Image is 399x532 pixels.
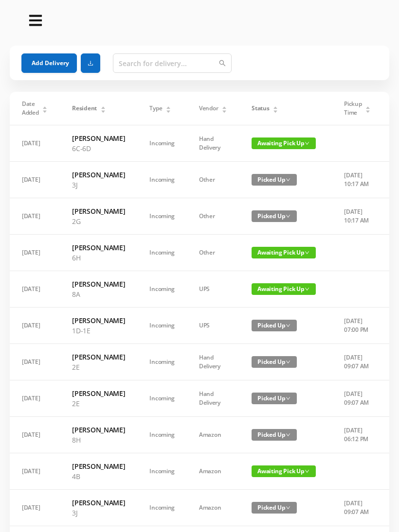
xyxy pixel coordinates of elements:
[72,315,125,326] h6: [PERSON_NAME]
[72,388,125,398] h6: [PERSON_NAME]
[187,453,239,490] td: Amazon
[72,352,125,362] h6: [PERSON_NAME]
[72,253,125,263] p: 6H
[305,469,309,474] i: icon: down
[81,53,100,73] button: icon: download
[72,242,125,253] h6: [PERSON_NAME]
[252,393,297,404] span: Picked Up
[187,125,239,162] td: Hand Delivery
[100,105,106,111] div: Sort
[344,100,362,117] span: Pickup Time
[219,60,226,67] i: icon: search
[286,396,290,401] i: icon: down
[72,471,125,481] p: 4B
[332,417,383,453] td: [DATE] 06:12 PM
[187,271,239,308] td: UPS
[252,283,316,295] span: Awaiting Pick Up
[72,461,125,471] h6: [PERSON_NAME]
[10,380,60,417] td: [DATE]
[72,362,125,372] p: 2E
[10,453,60,490] td: [DATE]
[72,180,125,190] p: 3J
[165,105,171,111] div: Sort
[10,162,60,198] td: [DATE]
[199,104,218,113] span: Vendor
[273,105,278,108] i: icon: caret-up
[21,53,77,73] button: Add Delivery
[286,323,290,328] i: icon: down
[221,105,227,111] div: Sort
[137,271,187,308] td: Incoming
[10,344,60,380] td: [DATE]
[187,235,239,271] td: Other
[222,105,227,108] i: icon: caret-up
[113,53,232,73] input: Search for delivery...
[252,104,269,113] span: Status
[72,435,125,445] p: 8H
[252,502,297,514] span: Picked Up
[187,308,239,344] td: UPS
[72,498,125,508] h6: [PERSON_NAME]
[332,380,383,417] td: [DATE] 09:07 AM
[72,104,97,113] span: Resident
[72,143,125,154] p: 6C-6D
[72,216,125,226] p: 2G
[286,505,290,510] i: icon: down
[305,250,309,255] i: icon: down
[100,109,106,112] i: icon: caret-down
[365,109,371,112] i: icon: caret-down
[137,235,187,271] td: Incoming
[187,490,239,526] td: Amazon
[252,465,316,477] span: Awaiting Pick Up
[137,344,187,380] td: Incoming
[10,271,60,308] td: [DATE]
[252,320,297,331] span: Picked Up
[42,109,48,112] i: icon: caret-down
[10,235,60,271] td: [DATE]
[332,198,383,235] td: [DATE] 10:17 AM
[72,133,125,143] h6: [PERSON_NAME]
[137,380,187,417] td: Incoming
[72,425,125,435] h6: [PERSON_NAME]
[166,109,171,112] i: icon: caret-down
[137,162,187,198] td: Incoming
[72,170,125,180] h6: [PERSON_NAME]
[332,308,383,344] td: [DATE] 07:00 PM
[149,104,162,113] span: Type
[365,105,371,111] div: Sort
[187,417,239,453] td: Amazon
[286,432,290,437] i: icon: down
[252,247,316,258] span: Awaiting Pick Up
[286,214,290,219] i: icon: down
[187,380,239,417] td: Hand Delivery
[187,344,239,380] td: Hand Delivery
[332,490,383,526] td: [DATE] 09:07 AM
[72,289,125,299] p: 8A
[332,162,383,198] td: [DATE] 10:17 AM
[137,453,187,490] td: Incoming
[305,141,309,146] i: icon: down
[305,287,309,292] i: icon: down
[137,417,187,453] td: Incoming
[10,417,60,453] td: [DATE]
[72,326,125,336] p: 1D-1E
[22,100,39,117] span: Date Added
[137,490,187,526] td: Incoming
[72,206,125,216] h6: [PERSON_NAME]
[365,105,371,108] i: icon: caret-up
[252,429,297,441] span: Picked Up
[222,109,227,112] i: icon: caret-down
[10,198,60,235] td: [DATE]
[286,177,290,182] i: icon: down
[166,105,171,108] i: icon: caret-up
[252,210,297,222] span: Picked Up
[72,398,125,409] p: 2E
[10,125,60,162] td: [DATE]
[273,109,278,112] i: icon: caret-down
[332,344,383,380] td: [DATE] 09:07 AM
[187,162,239,198] td: Other
[42,105,48,111] div: Sort
[137,308,187,344] td: Incoming
[72,279,125,289] h6: [PERSON_NAME]
[272,105,278,111] div: Sort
